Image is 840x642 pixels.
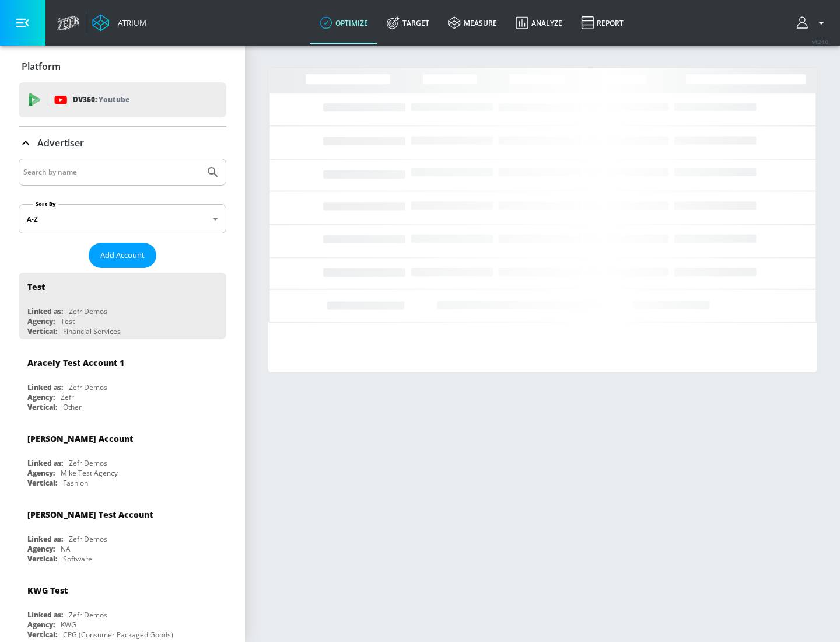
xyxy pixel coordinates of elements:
div: Platform [19,50,226,83]
p: Advertiser [37,137,84,149]
div: A-Z [19,204,226,233]
input: Search by name [23,165,200,180]
div: Fashion [63,478,88,488]
div: [PERSON_NAME] Account [27,433,133,444]
div: Zefr Demos [69,534,107,544]
div: Vertical: [27,554,57,564]
a: Analyze [506,2,572,44]
div: Zefr Demos [69,610,107,620]
div: Agency: [27,316,55,326]
span: v 4.24.0 [812,39,828,45]
button: Add Account [89,243,156,268]
div: Financial Services [63,326,121,336]
div: Other [63,402,82,412]
div: Agency: [27,468,55,478]
div: TestLinked as:Zefr DemosAgency:TestVertical:Financial Services [19,273,226,339]
div: Zefr Demos [69,458,107,468]
div: Vertical: [27,478,57,488]
div: DV360: Youtube [19,82,226,117]
div: Software [63,554,92,564]
div: [PERSON_NAME] Test Account [27,509,153,520]
div: Aracely Test Account 1 [27,357,124,368]
div: Linked as: [27,306,63,316]
div: Test [27,281,45,292]
a: Atrium [92,14,146,32]
div: Vertical: [27,630,57,640]
div: Agency: [27,620,55,630]
div: Zefr [61,392,74,402]
div: [PERSON_NAME] Test AccountLinked as:Zefr DemosAgency:NAVertical:Software [19,500,226,567]
div: [PERSON_NAME] AccountLinked as:Zefr DemosAgency:Mike Test AgencyVertical:Fashion [19,424,226,491]
div: Agency: [27,392,55,402]
a: optimize [310,2,377,44]
p: DV360: [73,93,129,106]
div: KWG Test [27,585,68,596]
p: Youtube [99,93,129,106]
label: Sort By [33,200,58,208]
div: Mike Test Agency [61,468,118,478]
div: Zefr Demos [69,382,107,392]
div: Linked as: [27,458,63,468]
a: measure [439,2,506,44]
div: Zefr Demos [69,306,107,316]
div: Linked as: [27,534,63,544]
div: Vertical: [27,402,57,412]
div: Aracely Test Account 1Linked as:Zefr DemosAgency:ZefrVertical:Other [19,348,226,415]
div: Test [61,316,75,326]
a: Report [572,2,633,44]
div: CPG (Consumer Packaged Goods) [63,630,173,640]
p: Platform [22,60,61,73]
div: Vertical: [27,326,57,336]
div: Agency: [27,544,55,554]
div: NA [61,544,71,554]
div: KWG [61,620,76,630]
div: Advertiser [19,127,226,159]
div: Linked as: [27,382,63,392]
div: Linked as: [27,610,63,620]
span: Add Account [100,249,145,262]
a: Target [377,2,439,44]
div: Atrium [113,18,146,28]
